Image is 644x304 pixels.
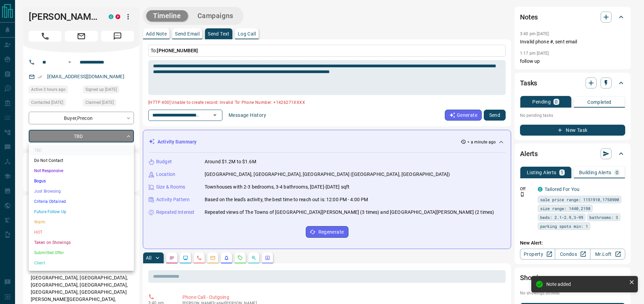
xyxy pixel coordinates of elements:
li: Client [29,258,134,268]
div: Note added [546,281,626,287]
li: Warm [29,217,134,227]
li: Just Browsing [29,186,134,196]
li: Future Follow Up [29,207,134,217]
li: Bogus [29,176,134,186]
li: Criteria Obtained [29,196,134,207]
li: HOT [29,227,134,237]
li: Do Not Contact [29,155,134,166]
li: Taken on Showings [29,237,134,248]
li: Submitted Offer [29,248,134,258]
li: Not Responsive [29,166,134,176]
